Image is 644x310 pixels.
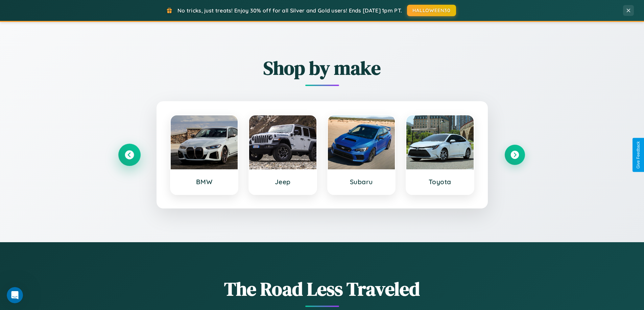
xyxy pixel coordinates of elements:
[177,178,231,186] h3: BMW
[407,5,456,16] button: HALLOWEEN30
[636,141,641,169] div: Give Feedback
[335,178,388,186] h3: Subaru
[119,276,525,302] h1: The Road Less Traveled
[256,178,310,186] h3: Jeep
[119,55,525,81] h2: Shop by make
[413,178,467,186] h3: Toyota
[7,287,23,303] iframe: Intercom live chat
[177,7,402,14] span: No tricks, just treats! Enjoy 30% off for all Silver and Gold users! Ends [DATE] 1pm PT.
